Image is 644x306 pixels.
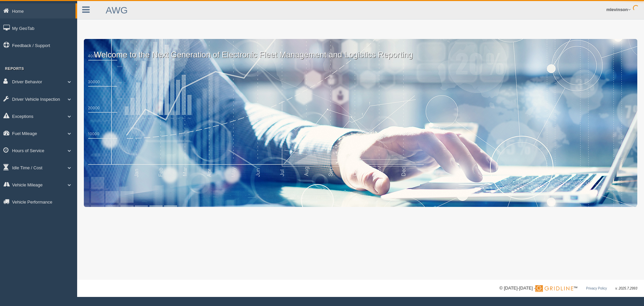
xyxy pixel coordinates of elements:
[535,285,573,292] img: Gridline
[106,5,128,15] a: AWG
[586,287,607,290] a: Privacy Policy
[615,287,637,290] span: v. 2025.7.2993
[84,39,637,60] p: Welcome to the Next Generation of Electronic Fleet Management and Logistics Reporting
[499,285,637,292] div: © [DATE]-[DATE] - ™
